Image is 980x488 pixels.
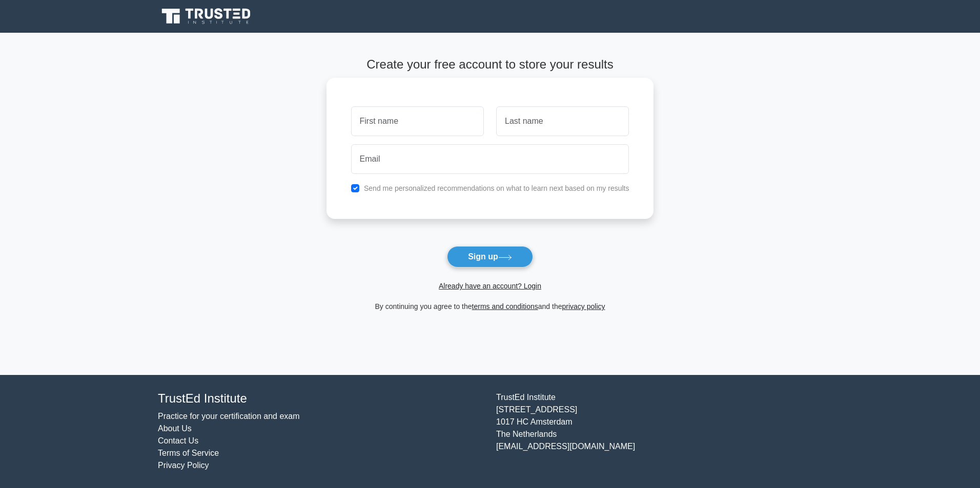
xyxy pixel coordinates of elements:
a: Terms of Service [158,449,219,457]
label: Send me personalized recommendations on what to learn next based on my results [364,184,629,192]
h4: Create your free account to store your results [326,57,654,72]
a: Contact Us [158,436,198,445]
div: By continuing you agree to the and the [320,300,660,313]
input: First name [351,106,484,136]
a: Already have an account? Login [439,282,541,290]
input: Last name [496,106,629,136]
input: Email [351,144,629,174]
a: privacy policy [562,302,605,310]
a: Practice for your certification and exam [158,412,300,420]
a: Privacy Policy [158,461,209,470]
a: terms and conditions [472,302,538,310]
button: Sign up [447,246,533,268]
div: TrustEd Institute [STREET_ADDRESS] 1017 HC Amsterdam The Netherlands [EMAIL_ADDRESS][DOMAIN_NAME] [490,391,828,472]
h4: TrustEd Institute [158,391,484,406]
a: About Us [158,424,192,433]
